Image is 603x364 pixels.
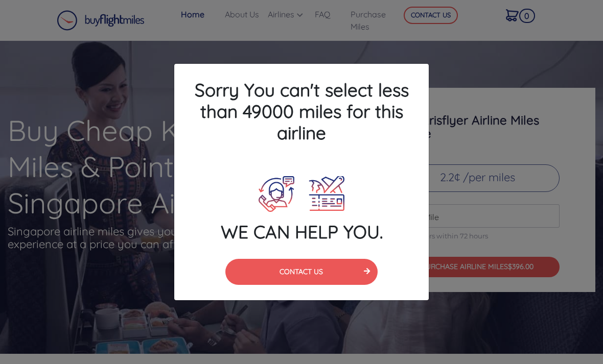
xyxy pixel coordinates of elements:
[174,221,429,242] h4: WE CAN HELP YOU.
[225,259,378,285] button: CONTACT US
[225,266,378,276] a: CONTACT US
[174,64,429,159] h4: Sorry You can't select less than 49000 miles for this airline
[309,176,345,212] img: Plane Ticket
[259,176,294,212] img: Call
